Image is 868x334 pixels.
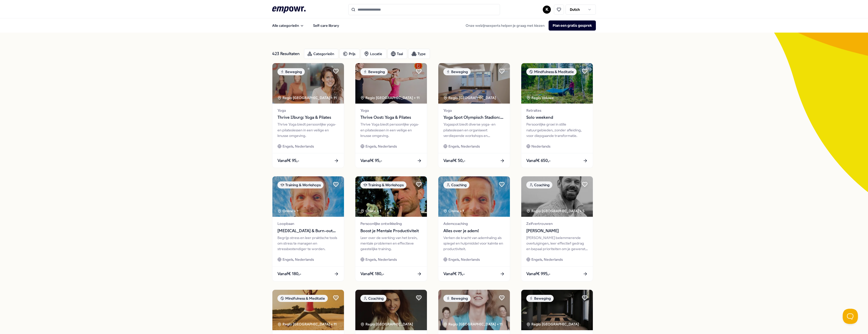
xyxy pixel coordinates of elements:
div: Beweging [443,295,471,302]
div: Regio [GEOGRAPHIC_DATA] + 5 [526,208,584,214]
div: Persoonlijke groei in stille natuurgebieden, zonder afleiding, voor diepgaande transformatie. [526,122,588,138]
div: Regio [GEOGRAPHIC_DATA] + 11 [277,95,337,101]
span: Vanaf € 180,- [360,271,384,277]
div: Training & Workshops [360,181,406,188]
a: package imageMindfulness & MeditatieRegio Veluwe RetraitesSolo weekendPersoonlijke groei in still... [521,63,593,168]
img: package image [355,176,427,217]
img: package image [521,290,593,330]
span: Boost je Mentale Productiviteit [360,228,422,234]
a: package imageTraining & WorkshopsOnline + 1Loopbaan[MEDICAL_DATA] & Burn-out PreventieBegrijp str... [272,176,344,281]
span: Zelfvertrouwen [526,221,588,226]
button: Type [408,49,430,59]
div: Yogaspot biedt diverse yoga- en pilateslessen en organiseert verdiepende workshops en cursussen. [443,122,505,138]
span: Yoga Spot Olympisch Stadion: Yoga & Pilates [443,114,505,121]
span: Vanaf € 75,- [443,271,465,277]
button: K [543,6,551,14]
img: package image [272,290,344,330]
button: Prijs [339,49,360,59]
span: Vanaf € 50,- [443,157,465,164]
img: package image [438,63,510,104]
div: Regio [GEOGRAPHIC_DATA] + 11 [277,321,337,327]
button: Plan een gratis gesprek [549,20,596,31]
div: Regio [GEOGRAPHIC_DATA] [526,321,580,327]
a: package imageTraining & WorkshopsOnline + 1Persoonlijke ontwikkelingBoost je Mentale Productivite... [355,176,427,281]
img: package image [355,290,427,330]
span: Thrive Oost: Yoga & Pilates [360,114,422,121]
button: Alle categorieën [268,20,308,31]
span: [MEDICAL_DATA] & Burn-out Preventie [277,228,339,234]
div: Coaching [360,295,386,302]
img: package image [355,63,427,104]
a: Self-care library [309,20,343,31]
a: package imageBewegingRegio [GEOGRAPHIC_DATA] + 11YogaThrive IJburg: Yoga & PilatesThrive Yoga bie... [272,63,344,168]
span: Engels, Nederlands [283,257,314,262]
span: Vanaf € 650,- [526,157,551,164]
a: package imageCoachingOnline + 1AdemcoachingAlles over je adem!Verken de kracht van ademhaling als... [438,176,510,281]
div: 423 Resultaten [272,49,300,59]
span: Alles over je adem! [443,228,505,234]
div: Online + 1 [277,208,298,214]
div: Regio [GEOGRAPHIC_DATA] [443,95,497,101]
span: Engels, Nederlands [365,257,397,262]
span: Ademcoaching [443,221,505,226]
span: Vanaf € 95,- [277,157,299,164]
img: package image [438,176,510,217]
span: Engels, Nederlands [283,144,314,149]
div: Mindfulness & Meditatie [277,295,328,302]
div: Regio Veluwe [526,95,555,101]
span: Persoonlijke ontwikkeling [360,221,422,226]
iframe: Help Scout Beacon - Open [843,309,858,324]
span: [PERSON_NAME] [526,228,588,234]
img: package image [521,176,593,217]
span: Loopbaan [277,221,339,226]
div: Coaching [443,181,469,188]
div: Beweging [360,68,388,75]
img: package image [272,176,344,217]
span: Yoga [360,108,422,113]
div: Onze welzijnsexperts helpen je graag met kiezen [462,20,596,31]
span: Engels, Nederlands [365,144,397,149]
div: Training & Workshops [277,181,323,188]
div: Leer over de werking van het brein, mentale problemen en effectieve geestelijke training. [360,235,422,252]
span: Engels, Nederlands [448,257,480,262]
a: package imageCoachingRegio [GEOGRAPHIC_DATA] + 5Zelfvertrouwen[PERSON_NAME][PERSON_NAME] belemmer... [521,176,593,281]
div: Begrijp stress en leer praktische tools om stress te managen en stressbestendiger te worden. [277,235,339,252]
div: Thrive Yoga biedt persoonlijke yoga- en pilateslessen in een veilige en knusse omgeving. [360,122,422,138]
span: Retraites [526,108,588,113]
input: Search for products, categories or subcategories [348,4,500,15]
div: Regio [GEOGRAPHIC_DATA] [360,321,414,327]
div: Thrive Yoga biedt persoonlijke yoga- en pilateslessen in een veilige en knusse omgeving. [277,122,339,138]
div: Online + 1 [360,208,381,214]
button: Taal [387,49,407,59]
span: Thrive IJburg: Yoga & Pilates [277,114,339,121]
span: Solo weekend [526,114,588,121]
span: Nederlands [531,144,550,149]
span: Vanaf € 995,- [526,271,550,277]
a: package imageBewegingRegio [GEOGRAPHIC_DATA] YogaYoga Spot Olympisch Stadion: Yoga & PilatesYogas... [438,63,510,168]
div: Verken de kracht van ademhaling als spiegel en hulpmiddel voor kalmte en productiviteit. [443,235,505,252]
div: Online + 1 [443,208,464,214]
span: Yoga [443,108,505,113]
div: [PERSON_NAME] belemmerende overtuigingen, leer effectief gedrag en bepaal prioriteiten om je gewe... [526,235,588,252]
span: Vanaf € 180,- [277,271,301,277]
div: Beweging [526,295,554,302]
img: package image [521,63,593,104]
div: Beweging [277,68,305,75]
div: Mindfulness & Meditatie [526,68,577,75]
div: Coaching [526,181,552,188]
button: Locatie [361,49,386,59]
span: Engels, Nederlands [531,257,563,262]
div: Beweging [443,68,471,75]
a: package imageBewegingRegio [GEOGRAPHIC_DATA] + 11YogaThrive Oost: Yoga & PilatesThrive Yoga biedt... [355,63,427,168]
img: package image [272,63,344,104]
img: package image [438,290,510,330]
div: Regio [GEOGRAPHIC_DATA] + 11 [443,321,503,327]
span: Vanaf € 95,- [360,157,382,164]
div: Regio [GEOGRAPHIC_DATA] + 11 [360,95,420,101]
button: Categorieën [304,49,338,59]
